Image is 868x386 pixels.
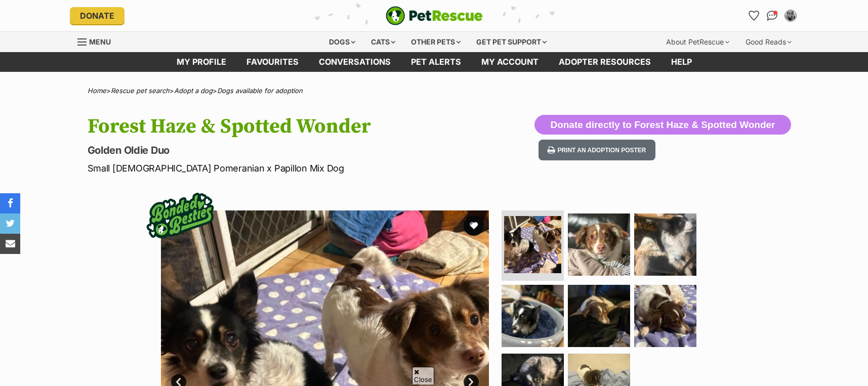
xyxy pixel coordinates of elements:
[89,37,111,46] span: Menu
[659,32,736,52] div: About PetRescue
[309,52,401,72] a: conversations
[401,52,471,72] a: Pet alerts
[322,32,362,52] div: Dogs
[464,216,484,236] button: favourite
[634,213,696,276] img: Photo of Forest Haze & Spotted Wonder
[764,8,780,24] a: Conversations
[236,52,309,72] a: Favourites
[534,115,791,135] button: Donate directly to Forest Haze & Spotted Wonder
[167,52,236,72] a: My profile
[70,7,125,24] a: Donate
[767,11,777,21] img: chat-41dd97257d64d25036548639549fe6c8038ab92f7586957e7f3b1b290dea8141.svg
[782,8,799,24] button: My account
[746,8,799,24] ul: Account quick links
[111,87,170,95] a: Rescue pet search
[140,175,221,256] img: bonded besties
[364,32,402,52] div: Cats
[412,367,434,384] span: Close
[746,8,762,24] a: Favourites
[568,285,630,347] img: Photo of Forest Haze & Spotted Wonder
[469,32,554,52] div: Get pet support
[661,52,702,72] a: Help
[62,87,806,95] div: > > >
[217,87,303,95] a: Dogs available for adoption
[549,52,661,72] a: Adopter resources
[174,87,213,95] a: Adopt a dog
[539,140,655,160] button: Print an adoption poster
[386,6,483,25] img: logo-e224e6f780fb5917bec1dbf3a21bbac754714ae5b6737aabdf751b685950b380.svg
[634,285,696,347] img: Photo of Forest Haze & Spotted Wonder
[504,216,561,273] img: Photo of Forest Haze & Spotted Wonder
[568,213,630,276] img: Photo of Forest Haze & Spotted Wonder
[471,52,549,72] a: My account
[738,32,799,52] div: Good Reads
[404,32,468,52] div: Other pets
[386,6,483,25] a: PetRescue
[88,161,516,175] p: Small [DEMOGRAPHIC_DATA] Pomeranian x Papillon Mix Dog
[77,32,118,50] a: Menu
[88,115,516,138] h1: Forest Haze & Spotted Wonder
[88,87,106,95] a: Home
[88,143,516,157] p: Golden Oldie Duo
[502,285,564,347] img: Photo of Forest Haze & Spotted Wonder
[786,11,796,21] img: Michelle profile pic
